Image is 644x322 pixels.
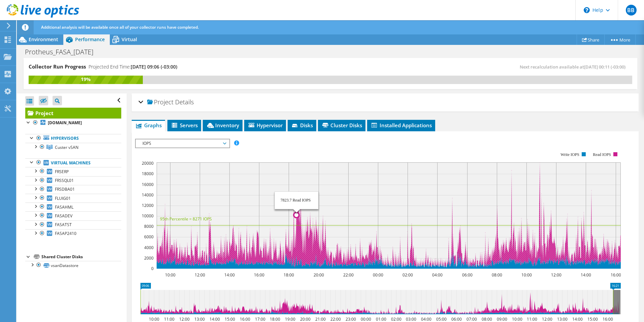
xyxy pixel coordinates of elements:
[25,261,121,270] a: vsanDatastore
[122,36,137,43] span: Virtual
[291,122,313,129] span: Disks
[55,213,72,219] span: FASADEV
[175,98,194,106] span: Details
[248,122,283,129] span: Hypervisor
[593,152,611,157] text: Read IOPS
[25,220,121,229] a: FASATST
[402,272,413,278] text: 02:00
[142,182,154,187] text: 16000
[142,192,154,198] text: 14000
[557,316,567,322] text: 13:00
[584,7,590,13] svg: \n
[29,36,58,43] span: Environment
[142,160,154,166] text: 20000
[560,152,579,157] text: Write IOPS
[25,158,121,167] a: Virtual Machines
[481,316,492,322] text: 08:00
[345,316,356,322] text: 23:00
[436,316,446,322] text: 05:00
[48,120,82,126] b: [DOMAIN_NAME]
[330,316,341,322] text: 22:00
[526,316,537,322] text: 11:00
[55,178,74,183] span: FRSSQL01
[55,204,73,210] span: FASAHML
[29,76,143,83] div: 19%
[165,272,175,278] text: 10:00
[239,316,250,322] text: 16:00
[144,255,154,261] text: 2000
[283,272,294,278] text: 18:00
[542,316,552,322] text: 12:00
[41,253,121,261] div: Shared Cluster Disks
[610,272,621,278] text: 16:00
[466,316,477,322] text: 07:00
[149,316,159,322] text: 10:00
[432,272,442,278] text: 04:00
[135,122,162,129] span: Graphs
[55,144,78,150] span: Custer vSAN
[626,5,637,16] span: BB
[224,316,235,322] text: 15:00
[360,316,371,322] text: 00:00
[171,122,198,129] span: Servers
[371,122,432,129] span: Installed Applications
[343,272,353,278] text: 22:00
[144,223,154,229] text: 8000
[391,316,401,322] text: 02:00
[25,185,121,194] a: FRSDBA01
[254,272,264,278] text: 16:00
[604,34,636,45] a: More
[25,143,121,152] a: Custer vSAN
[25,118,121,127] a: [DOMAIN_NAME]
[206,122,239,129] span: Inventory
[269,316,280,322] text: 18:00
[179,316,189,322] text: 12:00
[142,203,154,208] text: 12000
[194,316,204,322] text: 13:00
[89,63,177,71] h4: Projected End Time:
[451,316,461,322] text: 06:00
[584,64,625,70] span: [DATE] 00:11 (-03:00)
[300,316,310,322] text: 20:00
[315,316,325,322] text: 21:00
[25,134,121,143] a: Hypervisors
[25,108,121,118] a: Project
[462,272,472,278] text: 06:00
[421,316,431,322] text: 04:00
[55,222,72,227] span: FASATST
[520,64,629,70] span: Next recalculation available at
[139,139,226,147] span: IOPS
[224,272,234,278] text: 14:00
[491,272,502,278] text: 08:00
[75,36,105,43] span: Performance
[25,167,121,176] a: FRSERP
[25,194,121,203] a: FLUIG01
[142,171,154,177] text: 18000
[41,24,199,30] span: Additional analysis will be available once all of your collector runs have completed.
[55,231,76,236] span: FASAP2410
[55,186,75,192] span: FRSDBA01
[496,316,507,322] text: 09:00
[587,316,598,322] text: 15:00
[25,203,121,211] a: FASAHML
[144,245,154,250] text: 4000
[25,211,121,220] a: FASADEV
[25,176,121,185] a: FRSSQL01
[255,316,265,322] text: 17:00
[373,272,383,278] text: 00:00
[142,213,154,219] text: 10000
[580,272,591,278] text: 14:00
[572,316,582,322] text: 14:00
[512,316,522,322] text: 10:00
[602,316,613,322] text: 16:00
[164,316,174,322] text: 11:00
[376,316,386,322] text: 01:00
[144,234,154,240] text: 6000
[160,216,212,222] text: 95th Percentile = 8271 IOPS
[55,195,71,201] span: FLUIG01
[313,272,324,278] text: 20:00
[55,169,69,175] span: FRSERP
[406,316,416,322] text: 03:00
[194,272,205,278] text: 12:00
[151,266,154,271] text: 0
